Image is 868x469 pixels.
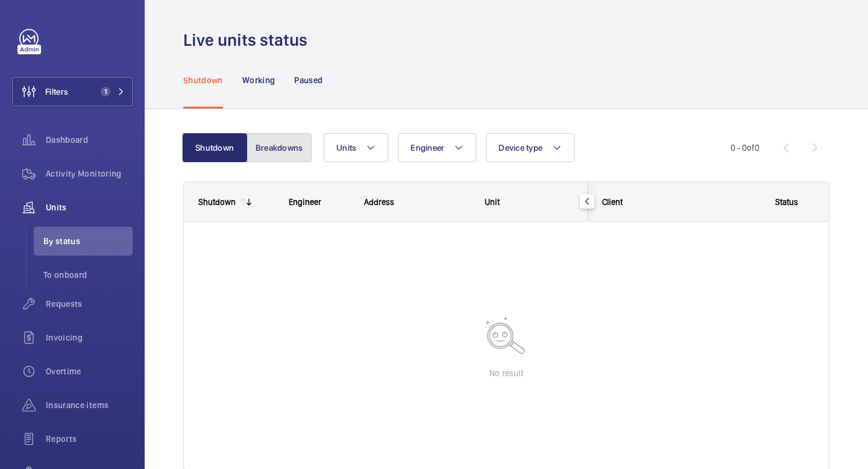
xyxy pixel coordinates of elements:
span: By status [43,235,133,247]
p: Shutdown [183,74,223,86]
span: 1 [101,87,110,96]
span: Filters [45,86,68,98]
div: Shutdown [198,197,236,207]
button: Engineer [398,133,476,162]
span: Engineer [289,197,321,207]
span: Activity Monitoring [46,168,133,180]
button: Breakdowns [247,133,312,162]
span: Engineer [410,143,444,153]
span: Reports [46,433,133,445]
span: Status [775,197,798,207]
span: Requests [46,298,133,310]
p: Working [242,74,275,86]
span: Units [46,201,133,213]
button: Shutdown [182,133,247,162]
p: Paused [294,74,322,86]
span: Device type [498,143,542,153]
button: Filters1 [12,77,133,106]
button: Device type [486,133,574,162]
span: To onboard [43,269,133,281]
div: Unit [485,197,573,207]
span: Address [364,197,394,207]
span: Client [602,197,623,207]
button: Units [324,133,388,162]
span: Units [336,143,356,153]
span: Invoicing [46,332,133,344]
span: of [747,143,755,153]
h1: Live units status [183,29,315,51]
span: Insurance items [46,399,133,411]
span: Overtime [46,365,133,377]
span: 0 - 0 0 [731,143,759,152]
span: Dashboard [46,134,133,146]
